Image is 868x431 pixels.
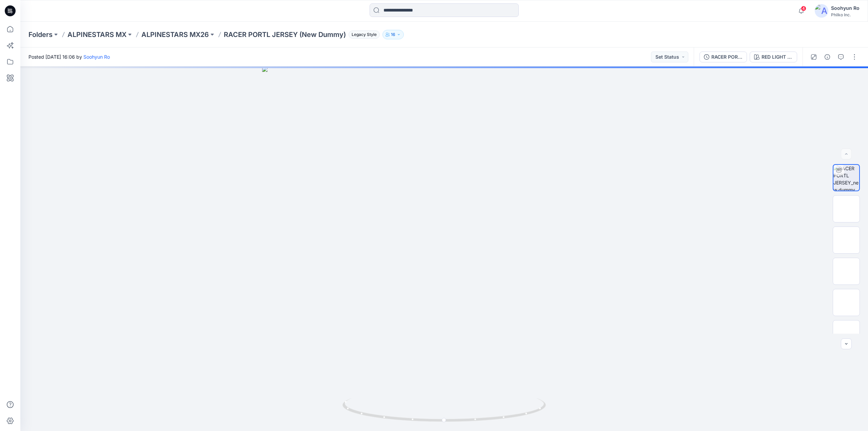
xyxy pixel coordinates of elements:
div: Soohyun Ro [831,4,860,12]
div: Philko Inc. [831,12,860,17]
div: RACER PORTL JERSEY (New Dummy) [711,53,743,61]
div: RED LIGHT GRAY DARK GRAY [762,53,793,61]
p: 16 [391,31,395,38]
a: Soohyun Ro [83,54,110,60]
button: RACER PORTL JERSEY (New Dummy) [699,52,747,62]
img: avatar [815,4,828,18]
a: Folders [28,30,53,39]
button: Legacy Style [346,30,380,39]
a: ALPINESTARS MX [67,30,126,39]
button: 16 [382,30,404,39]
span: Legacy Style [349,31,380,39]
button: Details [822,52,833,62]
span: 4 [801,6,806,11]
a: ALPINESTARS MX26 [141,30,209,39]
span: Posted [DATE] 16:06 by [28,53,110,60]
button: RED LIGHT GRAY DARK GRAY [750,52,797,62]
img: RACER PORTL JERSEY_new dummy [833,165,859,191]
p: RACER PORTL JERSEY (New Dummy) [224,30,346,39]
